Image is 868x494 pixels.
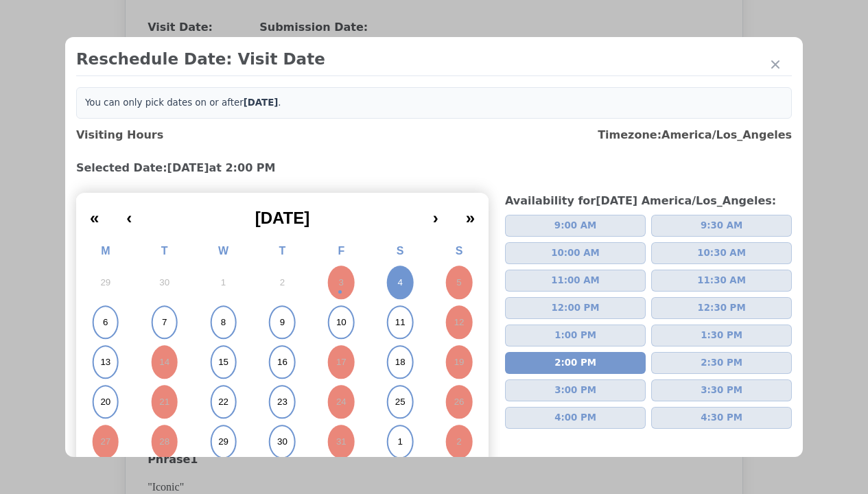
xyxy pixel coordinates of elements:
abbr: October 15, 2025 [218,356,228,368]
div: You can only pick dates on or after . [76,87,792,119]
span: 11:00 AM [551,274,600,287]
button: 12:00 PM [505,297,646,319]
abbr: October 28, 2025 [159,436,169,448]
span: 1:30 PM [701,329,742,342]
h3: Timezone: America/Los_Angeles [598,127,792,143]
button: 3:30 PM [651,379,792,401]
abbr: September 29, 2025 [100,277,110,289]
span: 2:30 PM [701,356,742,370]
h3: Selected Date: [DATE] at 2:00 PM [76,160,792,176]
button: October 27, 2025 [76,422,135,462]
button: November 1, 2025 [371,422,430,462]
abbr: October 21, 2025 [159,396,169,408]
b: [DATE] [244,97,279,108]
abbr: Tuesday [161,245,168,257]
abbr: October 23, 2025 [277,396,288,408]
button: 1:30 PM [651,325,792,346]
span: 9:00 AM [554,219,596,233]
abbr: October 6, 2025 [103,316,108,329]
span: 11:30 AM [697,274,746,287]
abbr: Friday [338,245,344,257]
abbr: October 13, 2025 [100,356,110,368]
abbr: October 5, 2025 [456,277,461,289]
button: October 22, 2025 [194,382,253,422]
span: 4:30 PM [701,411,742,425]
button: October 3, 2025 [312,263,371,303]
button: 1:00 PM [505,325,646,346]
span: [DATE] [255,209,310,227]
abbr: October 17, 2025 [336,356,347,368]
button: October 12, 2025 [430,303,489,342]
button: October 23, 2025 [253,382,312,422]
span: 2:00 PM [554,356,596,370]
abbr: October 19, 2025 [454,356,465,368]
h2: Reschedule Date: Visit Date [76,48,792,70]
abbr: October 18, 2025 [395,356,406,368]
button: October 30, 2025 [253,422,312,462]
button: October 9, 2025 [253,303,312,342]
abbr: October 2, 2025 [280,277,285,289]
span: 9:30 AM [701,219,742,233]
abbr: Sunday [456,245,463,257]
button: 4:30 PM [651,407,792,429]
button: ‹ [113,198,145,228]
button: October 16, 2025 [253,342,312,382]
abbr: October 4, 2025 [397,277,402,289]
abbr: October 16, 2025 [277,356,288,368]
button: October 20, 2025 [76,382,135,422]
span: 10:00 AM [551,246,600,260]
abbr: Saturday [397,245,404,257]
button: 2:00 PM [505,352,646,374]
button: October 2, 2025 [253,263,312,303]
button: October 17, 2025 [312,342,371,382]
button: October 8, 2025 [194,303,253,342]
abbr: October 11, 2025 [395,316,406,329]
button: « [76,198,113,228]
abbr: October 1, 2025 [221,277,226,289]
abbr: November 2, 2025 [456,436,461,448]
button: October 26, 2025 [430,382,489,422]
span: 1:00 PM [554,329,596,342]
button: [DATE] [145,198,419,228]
abbr: October 22, 2025 [218,396,228,408]
h3: Availability for [DATE] America/Los_Angeles : [505,193,792,209]
button: September 30, 2025 [135,263,194,303]
button: October 14, 2025 [135,342,194,382]
abbr: Wednesday [218,245,228,257]
abbr: October 3, 2025 [339,277,344,289]
button: 9:00 AM [505,215,646,237]
button: 11:30 AM [651,270,792,292]
h3: Visiting Hours [76,127,163,143]
span: 12:30 PM [698,301,746,315]
button: October 10, 2025 [312,303,371,342]
button: October 28, 2025 [135,422,194,462]
abbr: October 10, 2025 [336,316,347,329]
button: » [452,198,489,228]
span: 10:30 AM [697,246,746,260]
abbr: October 29, 2025 [218,436,228,448]
button: November 2, 2025 [430,422,489,462]
button: › [419,198,452,228]
abbr: October 30, 2025 [277,436,288,448]
button: October 31, 2025 [312,422,371,462]
button: October 25, 2025 [371,382,430,422]
button: October 29, 2025 [194,422,253,462]
button: October 6, 2025 [76,303,135,342]
button: October 5, 2025 [430,263,489,303]
abbr: October 20, 2025 [100,396,110,408]
button: October 4, 2025 [371,263,430,303]
button: October 11, 2025 [371,303,430,342]
abbr: October 12, 2025 [454,316,465,329]
button: 10:30 AM [651,242,792,264]
button: September 29, 2025 [76,263,135,303]
span: 4:00 PM [554,411,596,425]
span: 12:00 PM [552,301,600,315]
button: October 24, 2025 [312,382,371,422]
abbr: October 8, 2025 [221,316,226,329]
button: 4:00 PM [505,407,646,429]
abbr: October 7, 2025 [162,316,167,329]
button: 10:00 AM [505,242,646,264]
button: October 18, 2025 [371,342,430,382]
abbr: October 31, 2025 [336,436,347,448]
button: October 7, 2025 [135,303,194,342]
